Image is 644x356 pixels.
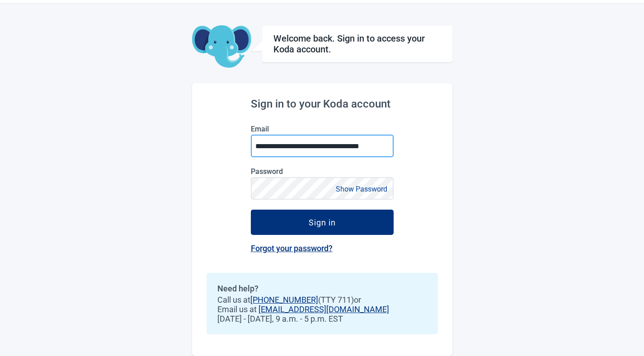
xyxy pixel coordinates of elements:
button: Show Password [333,183,390,195]
main: Main content [192,4,452,356]
h1: Welcome back. Sign in to access your Koda account. [273,33,441,55]
h2: Sign in to your Koda account [251,98,394,110]
label: Email [251,125,394,133]
label: Password [251,167,394,176]
h2: Need help? [217,284,427,293]
button: Sign in [251,210,394,235]
span: Call us at (TTY 711) or [217,295,427,304]
a: [PHONE_NUMBER] [250,295,318,304]
span: [DATE] - [DATE], 9 a.m. - 5 p.m. EST [217,314,427,323]
a: Forgot your password? [251,244,333,253]
div: Sign in [309,218,336,227]
a: [EMAIL_ADDRESS][DOMAIN_NAME] [259,304,389,314]
img: Koda Elephant [192,25,251,69]
span: Email us at [217,304,427,314]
